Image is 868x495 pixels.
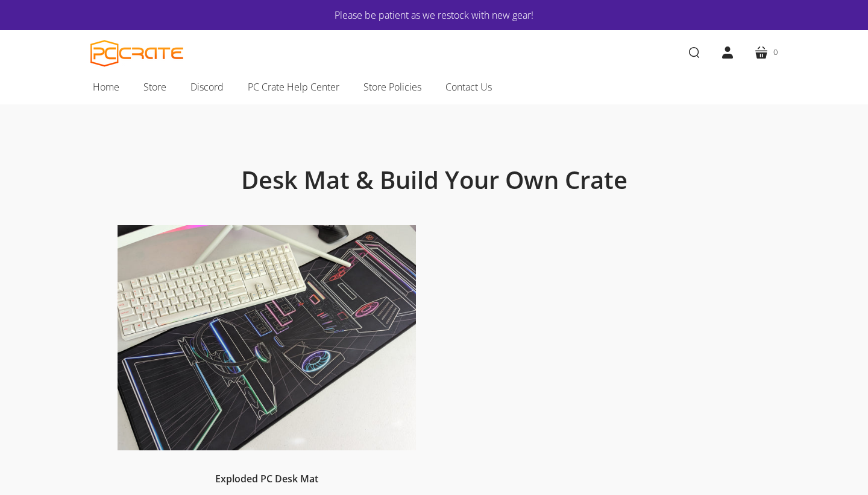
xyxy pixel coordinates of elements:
a: PC Crate Help Center [236,74,351,100]
a: Store Policies [351,74,433,100]
a: Please be patient as we restock with new gear! [127,7,741,23]
h1: Desk Mat & Build Your Own Crate [145,165,723,195]
a: Home [81,74,131,100]
a: PC CRATE [90,40,184,67]
span: PC Crate Help Center [248,79,339,95]
a: Discord [178,74,236,100]
a: Store [131,74,178,100]
a: Exploded PC Desk Mat [215,472,318,485]
span: Store Policies [363,79,421,95]
span: Home [93,79,119,95]
nav: Main navigation [72,74,796,104]
span: Store [143,79,166,95]
img: Desk mat on desk with keyboard, monitor, and mouse. [118,225,416,450]
span: Discord [190,79,224,95]
a: 0 [744,36,787,69]
span: Contact Us [445,79,492,95]
span: 0 [773,46,778,59]
a: Contact Us [433,74,504,100]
